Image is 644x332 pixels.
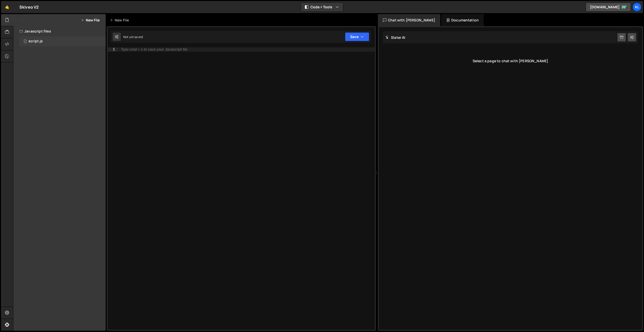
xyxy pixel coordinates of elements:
a: [DOMAIN_NAME] [586,3,631,12]
div: Documentation [441,14,484,26]
a: 🤙 [1,1,13,13]
div: 16336/44160.js [19,36,106,46]
div: New File [110,18,131,23]
div: Type cmd + s to save your Javascript file. [121,48,188,51]
button: Save [345,32,369,41]
h2: Slater AI [385,35,406,40]
a: Kl [632,3,641,12]
button: New File [81,18,100,22]
div: Not yet saved [123,35,143,39]
div: Chat with [PERSON_NAME] [378,14,440,26]
div: Javascript files [13,26,106,36]
div: Select a page to chat with [PERSON_NAME] [383,51,638,71]
button: Code + Tools [301,3,343,12]
div: 1 [108,47,118,52]
span: 1 [24,40,27,44]
div: Skiveo V2 [19,4,39,10]
h2: Files [19,17,28,23]
div: script.js [28,39,43,44]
